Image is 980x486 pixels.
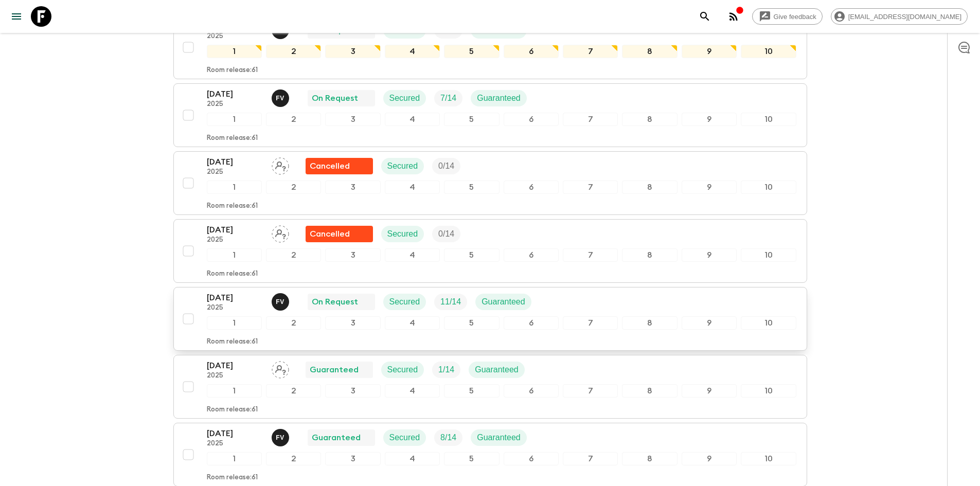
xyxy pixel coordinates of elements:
div: 8 [622,181,677,194]
div: 1 [207,248,262,262]
span: Assign pack leader [272,228,289,237]
div: Trip Fill [434,294,467,310]
p: F V [276,298,284,306]
div: Flash Pack cancellation [306,226,373,242]
p: On Request [312,92,358,104]
div: 10 [741,113,796,126]
div: 5 [444,384,499,398]
div: Trip Fill [432,158,460,174]
div: 1 [207,452,262,465]
p: Room release: 61 [207,202,258,210]
p: [DATE] [207,224,263,236]
p: Secured [389,92,420,104]
div: 7 [563,181,618,194]
div: 7 [563,384,618,398]
p: Secured [387,228,418,240]
div: Trip Fill [434,429,462,446]
div: 2 [266,384,321,398]
div: 7 [563,248,618,262]
button: [DATE]2025Assign pack leaderFlash Pack cancellationSecuredTrip Fill12345678910Room release:61 [173,151,807,215]
div: 4 [385,248,440,262]
div: 8 [622,248,677,262]
div: 8 [622,113,677,126]
div: 6 [504,45,559,58]
button: search adventures [694,6,715,27]
div: 6 [504,113,559,126]
div: 10 [741,248,796,262]
button: [DATE]2025Francisco ValeroOn RequestSecuredTrip FillGuaranteed12345678910Room release:61 [173,287,807,351]
div: 3 [325,181,380,194]
p: Room release: 61 [207,338,258,346]
p: 8 / 14 [440,431,456,444]
p: 2025 [207,372,263,380]
p: Guaranteed [310,364,359,376]
p: [DATE] [207,292,263,304]
div: 7 [563,452,618,465]
div: 1 [207,181,262,194]
p: Guaranteed [312,431,361,444]
div: 7 [563,45,618,58]
button: FV [272,89,291,107]
div: Trip Fill [432,226,460,242]
p: 2025 [207,32,263,41]
p: 2025 [207,236,263,244]
div: 2 [266,181,321,194]
div: 10 [741,45,796,58]
div: 4 [385,316,440,330]
div: 3 [325,248,380,262]
p: Guaranteed [477,92,521,104]
div: 8 [622,384,677,398]
p: Room release: 61 [207,270,258,278]
p: Guaranteed [477,431,521,444]
div: 5 [444,113,499,126]
p: Secured [387,160,418,172]
div: Secured [381,362,424,378]
span: Francisco Valero [272,296,291,304]
p: Cancelled [310,228,350,240]
div: 2 [266,248,321,262]
p: Room release: 61 [207,406,258,414]
div: 3 [325,113,380,126]
div: 6 [504,452,559,465]
p: On Request [312,296,358,308]
div: 4 [385,181,440,194]
button: FV [272,429,291,446]
div: 5 [444,181,499,194]
div: 1 [207,113,262,126]
p: F V [276,434,284,442]
div: 3 [325,45,380,58]
div: 4 [385,45,440,58]
div: 5 [444,248,499,262]
div: Secured [383,294,426,310]
p: 11 / 14 [440,296,461,308]
p: 0 / 14 [438,228,454,240]
div: [EMAIL_ADDRESS][DOMAIN_NAME] [831,8,968,25]
div: Flash Pack cancellation [306,158,373,174]
p: 2025 [207,100,263,109]
p: Secured [387,364,418,376]
div: 10 [741,452,796,465]
p: [DATE] [207,427,263,440]
div: 5 [444,316,499,330]
div: Secured [381,158,424,174]
button: [DATE]2025Francisco ValeroOn RequestSecuredTrip FillGuaranteed12345678910Room release:61 [173,83,807,147]
span: Francisco Valero [272,93,291,101]
p: Secured [389,431,420,444]
div: 8 [622,45,677,58]
div: 5 [444,452,499,465]
p: [DATE] [207,156,263,168]
div: 4 [385,113,440,126]
div: 10 [741,384,796,398]
div: Trip Fill [434,90,462,106]
p: F V [276,94,284,102]
button: menu [6,6,27,27]
div: 1 [207,384,262,398]
div: Trip Fill [432,362,460,378]
div: 8 [622,316,677,330]
div: 6 [504,384,559,398]
div: Secured [383,90,426,106]
div: 2 [266,113,321,126]
div: 2 [266,316,321,330]
div: 9 [682,113,737,126]
p: Guaranteed [475,364,519,376]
